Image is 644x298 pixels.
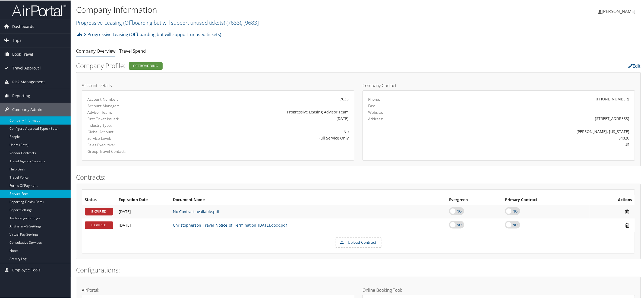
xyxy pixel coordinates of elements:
h2: Contracts: [76,172,641,181]
h4: Company Contact: [362,83,635,87]
div: Progressive Leasing Advisor Team [177,109,349,114]
span: Risk Management [12,75,45,88]
a: Edit [629,62,641,68]
a: No Contract available.pdf [173,208,219,214]
a: Christopherson_Travel_Notice_of_Termination_[DATE].docx.pdf [173,222,287,227]
label: Phone: [368,96,380,102]
i: Remove Contract [623,222,632,228]
a: [PERSON_NAME] [598,3,641,19]
th: Evergreen [446,195,502,204]
div: Add/Edit Date [119,209,168,214]
div: [DATE] [177,115,349,121]
div: EXPIRED [85,221,113,229]
th: Status [82,195,116,204]
span: Reporting [12,88,30,102]
label: Global Account: [87,129,169,134]
label: Upload Contract [336,237,381,247]
span: Employee Tools [12,263,40,276]
h2: Configurations: [76,265,641,274]
a: Company Overview [76,47,115,53]
th: Primary Contract [502,195,589,204]
span: ( 7633 ) [226,18,241,26]
h4: Online Booking Tool: [362,287,635,292]
h4: AirPortal: [82,287,354,292]
label: Address: [368,116,383,121]
div: [STREET_ADDRESS] [435,115,629,121]
div: [PERSON_NAME], [US_STATE] [435,128,629,134]
th: Actions [590,195,635,204]
div: EXPIRED [85,207,113,215]
label: Service Level: [87,135,169,141]
th: Expiration Date [116,195,170,204]
h2: Company Profile: [76,61,450,70]
div: No [177,128,349,134]
a: Travel Spend [119,47,146,53]
span: Book Travel [12,47,33,61]
div: Add/Edit Date [119,222,168,227]
div: 84020 [435,135,629,140]
span: [DATE] [119,222,131,227]
label: First Ticket Issued: [87,116,169,121]
label: Advisor Team: [87,109,169,115]
span: [PERSON_NAME] [602,8,635,14]
div: 7633 [177,96,349,101]
span: Travel Approval [12,61,41,74]
a: Progressive Leasing (Offboarding but will support unused tickets) [76,18,259,26]
label: Website: [368,109,383,115]
label: Sales Executive: [87,142,169,147]
th: Document Name [170,195,446,204]
a: Progressive Leasing (Offboarding but will support unused tickets) [84,28,221,39]
div: Full Service Only [177,135,349,140]
div: Offboarding [129,62,163,69]
label: Account Manager: [87,103,169,108]
i: Remove Contract [623,208,632,214]
div: US [435,141,629,147]
span: Dashboards [12,19,34,33]
h1: Company Information [76,4,453,15]
h4: Account Details: [82,83,354,87]
label: Fax: [368,103,375,108]
span: [DATE] [119,208,131,214]
label: Account Number: [87,96,169,102]
span: Trips [12,33,21,47]
span: Company Admin [12,102,42,116]
div: [PHONE_NUMBER] [596,96,629,101]
span: , [ 9683 ] [241,18,259,26]
img: airportal-logo.png [12,4,66,16]
label: Industry Type: [87,122,169,128]
label: Group Travel Contact: [87,148,169,154]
